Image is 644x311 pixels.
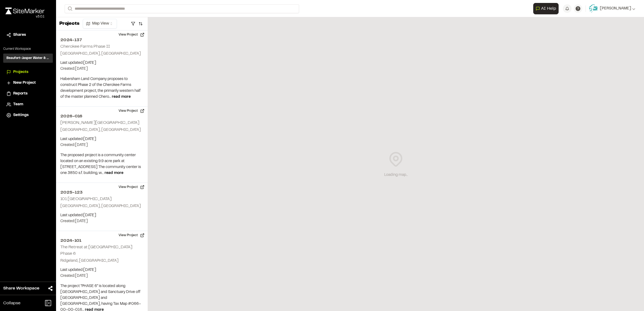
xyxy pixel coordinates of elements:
[60,197,112,201] h2: 101 [GEOGRAPHIC_DATA]
[60,66,143,72] p: Created: [DATE]
[541,5,556,12] span: AI Help
[60,212,143,218] p: Last updated: [DATE]
[13,69,28,75] span: Projects
[3,47,53,51] p: Current Workspace
[60,121,139,125] h2: [PERSON_NAME][GEOGRAPHIC_DATA]
[115,30,148,39] button: View Project
[60,203,143,209] p: [GEOGRAPHIC_DATA], [GEOGRAPHIC_DATA]
[60,152,143,176] p: The proposed project is a community center located on an existing 9.9 acre park at [STREET_ADDRES...
[60,136,143,142] p: Last updated: [DATE]
[60,60,143,66] p: Last updated: [DATE]
[3,300,20,306] span: Collapse
[6,56,50,61] h3: Beaufort-Jasper Water & Sewer Authority
[60,51,143,57] p: [GEOGRAPHIC_DATA], [GEOGRAPHIC_DATA]
[60,267,143,273] p: Last updated: [DATE]
[60,37,143,43] h2: 2024-137
[105,172,123,175] span: read more
[65,4,74,13] button: Search
[59,20,79,27] p: Projects
[384,172,408,178] div: Loading map...
[115,183,148,191] button: View Project
[115,107,148,115] button: View Project
[60,142,143,148] p: Created: [DATE]
[60,127,143,133] p: [GEOGRAPHIC_DATA], [GEOGRAPHIC_DATA]
[60,218,143,224] p: Created: [DATE]
[5,14,44,19] div: Oh geez...please don't...
[60,258,143,264] p: Ridgeland, [GEOGRAPHIC_DATA]
[60,189,143,196] h2: 2025-123
[600,6,631,12] span: [PERSON_NAME]
[13,91,27,97] span: Reports
[6,69,50,75] a: Projects
[3,285,39,292] span: Share Workspace
[112,95,131,99] span: read more
[533,3,561,14] div: Open AI Assistant
[60,45,110,48] h2: Cherokee Farms Phase II
[13,112,29,118] span: Settings
[13,32,26,38] span: Shares
[60,273,143,279] p: Created: [DATE]
[60,76,143,100] p: Habersham Land Company proposes to construct Phase 2 of the Cherokee Farms development project, t...
[533,3,559,14] button: Open AI Assistant
[6,102,50,107] a: Team
[6,32,50,38] a: Shares
[60,237,143,244] h2: 2024-101
[6,112,50,118] a: Settings
[5,8,44,14] img: rebrand.png
[60,113,143,120] h2: 2026-016
[13,80,36,86] span: New Project
[589,4,635,13] button: [PERSON_NAME]
[6,91,50,97] a: Reports
[60,245,132,256] h2: The Retreat at [GEOGRAPHIC_DATA] Phase 6
[115,231,148,240] button: View Project
[13,102,23,107] span: Team
[6,80,50,86] a: New Project
[589,4,598,13] img: User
